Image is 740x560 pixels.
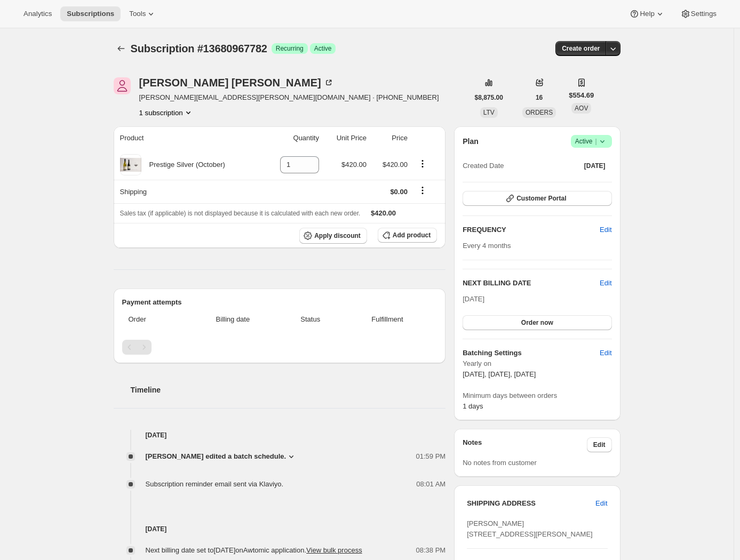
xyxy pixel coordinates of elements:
h2: Plan [463,136,479,147]
span: 1 days [463,402,483,410]
span: [PERSON_NAME] edited a batch schedule. [146,451,287,462]
span: Subscription #13680967782 [131,43,267,54]
h4: [DATE] [114,524,446,534]
span: | [595,137,596,146]
span: $8,875.00 [475,93,503,102]
span: Edit [593,441,606,449]
span: Order now [521,318,553,327]
span: $554.69 [569,90,594,101]
span: Sales tax (if applicable) is not displayed because it is calculated with each new order. [120,210,361,217]
span: Recurring [276,44,304,53]
button: Edit [587,437,612,452]
span: [DATE] [463,295,484,303]
th: Quantity [263,126,322,150]
span: Settings [691,10,717,18]
span: No notes from customer [463,459,537,467]
div: [PERSON_NAME] [PERSON_NAME] [139,77,334,88]
h4: [DATE] [114,430,446,441]
nav: Pagination [122,340,437,355]
button: Edit [593,345,618,362]
span: Every 4 months [463,242,511,250]
span: Yearly on [463,358,611,369]
span: Next billing date set to [DATE] on Awtomic application . [146,546,362,554]
span: [DATE], [DATE], [DATE] [463,370,536,378]
button: [DATE] [578,158,612,173]
span: Create order [562,44,600,53]
span: Active [575,136,608,147]
h3: Notes [463,437,587,452]
span: AOV [575,105,588,112]
span: $420.00 [371,209,396,217]
span: Help [640,10,654,18]
span: 08:01 AM [416,479,445,490]
button: Edit [589,495,614,512]
button: Product actions [414,158,431,170]
button: Create order [555,41,606,56]
button: Edit [593,221,618,238]
button: Settings [674,6,723,21]
button: Help [623,6,671,21]
span: Active [314,44,332,53]
h2: Payment attempts [122,297,437,308]
span: Subscriptions [67,10,114,18]
button: $8,875.00 [468,90,510,105]
button: 16 [529,90,549,105]
button: Apply discount [299,228,367,244]
button: Customer Portal [463,191,611,206]
span: Edit [595,498,607,509]
button: Order now [463,315,611,330]
h3: SHIPPING ADDRESS [467,498,595,509]
span: Status [283,314,338,325]
button: Subscriptions [60,6,121,21]
span: Billing date [189,314,277,325]
th: Shipping [114,180,264,203]
div: Prestige Silver (October) [141,159,225,170]
span: 08:38 PM [416,545,446,556]
button: View bulk process [306,546,362,554]
th: Price [370,126,411,150]
button: Product actions [139,107,194,118]
th: Product [114,126,264,150]
span: Add product [393,231,431,239]
h6: Batching Settings [463,348,600,358]
button: Tools [123,6,163,21]
span: 01:59 PM [416,451,446,462]
span: $420.00 [341,161,367,169]
button: Shipping actions [414,185,431,196]
span: 16 [536,93,543,102]
h2: FREQUENCY [463,225,600,235]
span: Edit [600,348,611,358]
span: Apply discount [314,231,361,240]
button: Subscriptions [114,41,129,56]
h2: NEXT BILLING DATE [463,278,600,289]
span: LTV [483,109,495,116]
th: Order [122,308,186,331]
span: Subscription reminder email sent via Klaviyo. [146,480,284,488]
button: Edit [600,278,611,289]
span: Analytics [23,10,52,18]
th: Unit Price [322,126,370,150]
span: [PERSON_NAME] [STREET_ADDRESS][PERSON_NAME] [467,519,593,538]
button: Add product [378,228,437,243]
span: $0.00 [390,188,408,196]
button: Analytics [17,6,58,21]
span: $420.00 [383,161,408,169]
span: Fulfillment [344,314,431,325]
h2: Timeline [131,385,446,395]
span: [PERSON_NAME][EMAIL_ADDRESS][PERSON_NAME][DOMAIN_NAME] · [PHONE_NUMBER] [139,92,439,103]
span: Jacqueline Taylor [114,77,131,94]
button: [PERSON_NAME] edited a batch schedule. [146,451,297,462]
span: [DATE] [584,162,606,170]
span: Created Date [463,161,504,171]
span: Edit [600,225,611,235]
span: Customer Portal [516,194,566,203]
span: Tools [129,10,146,18]
span: ORDERS [526,109,553,116]
span: Minimum days between orders [463,390,611,401]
